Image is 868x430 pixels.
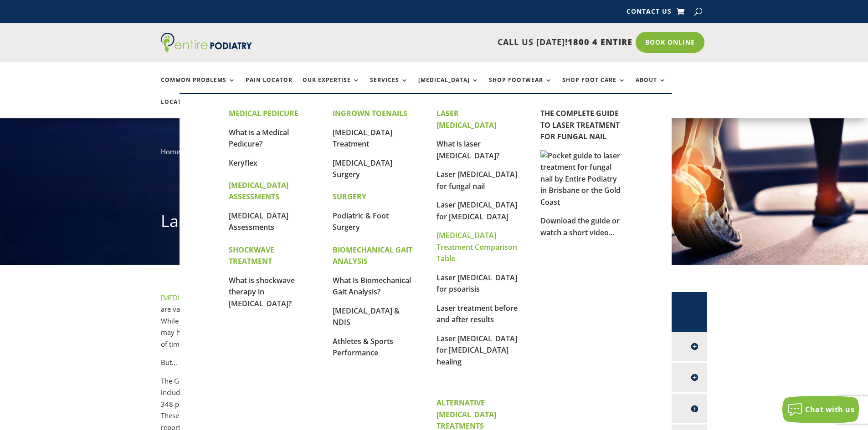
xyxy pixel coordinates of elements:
span: 1800 4 ENTIRE [568,36,632,47]
img: Pocket guide to laser treatment for fungal nail by Entire Podiatry in Brisbane or the Gold Coast [540,150,622,208]
a: THE COMPLETE GUIDE TO LASER TREATMENT FOR FUNGAL NAIL [540,108,620,142]
a: What is a Medical Pedicure? [229,127,289,149]
a: Common Problems [161,77,236,96]
strong: SURGERY [333,192,366,202]
strong: [MEDICAL_DATA] ASSESSMENTS [229,180,288,202]
a: Book Online [636,32,704,53]
a: Shop Foot Care [562,77,626,96]
a: Contact Us [627,8,672,18]
strong: LASER [MEDICAL_DATA] [437,108,496,130]
a: [MEDICAL_DATA] [161,293,214,302]
a: [MEDICAL_DATA] Assessments [229,211,288,233]
a: Laser [MEDICAL_DATA] for [MEDICAL_DATA] healing [437,334,517,367]
strong: SHOCKWAVE TREATMENT [229,245,274,267]
a: [MEDICAL_DATA] [418,77,479,96]
a: Download the guide or watch a short video... [540,216,620,238]
button: Chat with us [782,396,859,423]
a: [MEDICAL_DATA] Treatment Comparison Table [437,230,517,263]
a: What is shockwave therapy in [MEDICAL_DATA]? [229,275,295,309]
strong: INGROWN TOENAILS [333,108,407,118]
a: What Is Biomechanical Gait Analysis? [333,275,411,297]
span: Chat with us [805,405,854,415]
p: CALL US [DATE]! [287,36,632,48]
a: What is laser [MEDICAL_DATA]? [437,139,499,161]
a: Athletes & Sports Performance [333,336,393,358]
a: [MEDICAL_DATA] Surgery [333,158,392,180]
a: Services [370,77,408,96]
a: Laser treatment before and after results [437,303,518,325]
a: Pain Locator [246,77,293,96]
strong: MEDICAL PEDICURE [229,108,298,118]
a: Laser [MEDICAL_DATA] for fungal nail [437,169,517,191]
a: About [636,77,666,96]
strong: BIOMECHANICAL GAIT ANALYSIS [333,245,412,267]
a: Laser [MEDICAL_DATA] for psoarisis [437,273,517,294]
a: Laser [MEDICAL_DATA] for [MEDICAL_DATA] [437,200,517,222]
a: Entire Podiatry [161,45,252,54]
a: Home [161,147,180,156]
p: But… another highly effective treatment option is now available! [161,357,515,375]
a: [MEDICAL_DATA] & NDIS [333,306,400,328]
a: Shop Footwear [489,77,552,96]
a: Podiatric & Foot Surgery [333,211,389,233]
nav: breadcrumb [161,146,708,164]
a: Keryflex [229,158,257,168]
img: logo (1) [161,33,252,52]
a: Locations [161,99,206,118]
p: are a common problem, with a prevalence rate of about 10% in and young adults. There are various ... [161,292,515,357]
a: [MEDICAL_DATA] Treatment [333,127,392,149]
a: Our Expertise [303,77,360,96]
h1: Laser [MEDICAL_DATA] for [MEDICAL_DATA] [161,210,708,237]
